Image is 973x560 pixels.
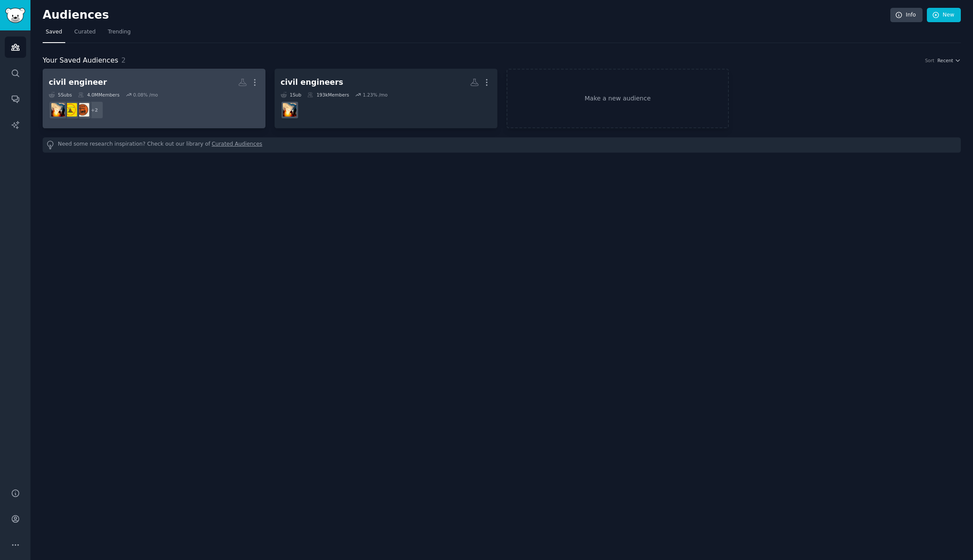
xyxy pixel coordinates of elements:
div: 1.23 % /mo [363,92,388,98]
span: 2 [121,56,126,64]
img: CivilEngineerIndia [76,103,89,117]
div: civil engineers [281,77,343,88]
div: 0.08 % /mo [133,92,158,98]
span: Saved [46,28,62,36]
img: engineeringmemes [64,103,77,117]
div: + 2 [85,101,104,119]
img: civilengineering [51,103,65,117]
img: civilengineering [283,103,296,117]
a: civil engineer5Subs4.0MMembers0.08% /mo+2CivilEngineerIndiaengineeringmemescivilengineering [43,69,265,128]
div: 5 Sub s [49,92,72,98]
h2: Audiences [43,8,890,22]
a: Info [890,8,923,23]
span: Curated [74,28,96,36]
div: 193k Members [307,92,349,98]
div: 4.0M Members [78,92,119,98]
span: Trending [108,28,131,36]
div: Need some research inspiration? Check out our library of [43,137,961,153]
a: Trending [105,25,134,43]
span: Recent [937,57,953,63]
a: civil engineers1Sub193kMembers1.23% /mocivilengineering [275,69,497,128]
span: Your Saved Audiences [43,55,118,66]
a: Curated Audiences [212,140,262,150]
div: Sort [925,57,935,63]
a: Curated [71,25,99,43]
img: GummySearch logo [5,8,25,23]
div: 1 Sub [281,92,302,98]
button: Recent [937,57,961,63]
a: Make a new audience [507,69,729,128]
a: Saved [43,25,65,43]
div: civil engineer [49,77,107,88]
a: New [927,8,961,23]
